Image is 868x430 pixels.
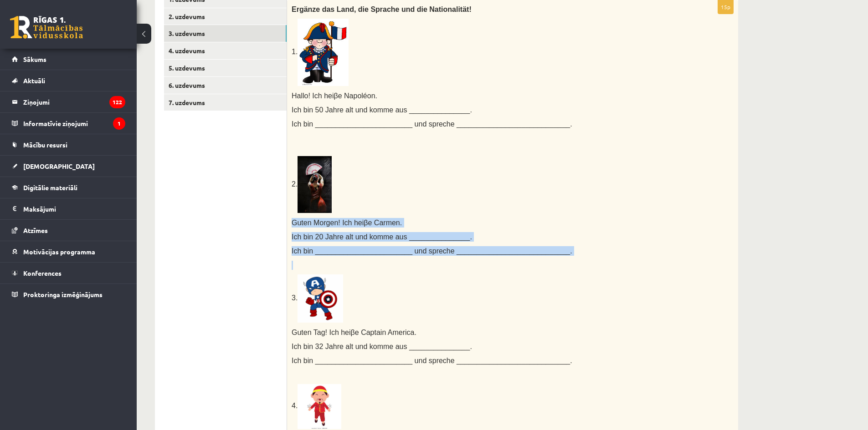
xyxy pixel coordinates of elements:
span: Motivācijas programma [23,248,95,256]
a: Proktoringa izmēģinājums [12,284,125,305]
span: Sākums [23,55,46,63]
span: e Napoléon. [338,92,377,100]
span: Guten Morgen! Ich hei [292,219,364,227]
a: Maksājumi [12,198,125,219]
a: 5. uzdevums [164,60,287,76]
a: 4. uzdevums [164,42,287,59]
span: β [351,329,355,336]
img: Resultado de imagem para french clipart [298,19,349,86]
img: Chinese Cartoon Character Isolated Stock Vector (Royalty Free) 541054402 | Shutterstock [298,384,341,429]
span: Hallo! Ich hei [292,92,334,100]
span: e Carmen. [368,219,402,227]
span: Proktoringa izmēģinājums [23,290,103,298]
img: Resultado de imagem para America clipart [298,274,343,323]
a: Aktuāli [12,70,125,91]
a: Rīgas 1. Tālmācības vidusskola [10,16,83,39]
span: 3. [292,294,343,302]
span: Ergänze das Land, die Sprache und die Nationalität! [292,5,472,13]
span: Guten Tag! Ich hei [292,329,351,336]
a: Digitālie materiāli [12,177,125,198]
a: Atzīmes [12,220,125,241]
span: Ich bin 50 Jahre alt und komme aus _______________. [292,106,472,114]
i: 1 [113,117,125,130]
i: 122 [109,96,125,108]
a: [DEMOGRAPHIC_DATA] [12,156,125,177]
img: Flamenco Tänzerin – Galerie Chromik [298,156,332,213]
span: Ich bin 32 Jahre alt und komme aus _______________. [292,343,472,350]
a: Mācību resursi [12,134,125,155]
legend: Maksājumi [23,198,125,219]
span: e Captain America. [355,329,416,336]
span: Atzīmes [23,226,48,234]
span: β [364,219,368,227]
span: Mācību resursi [23,141,67,149]
span: Aktuāli [23,76,45,85]
a: Sākums [12,49,125,70]
a: 3. uzdevums [164,25,287,42]
span: 1. [292,48,349,56]
a: Motivācijas programma [12,241,125,262]
legend: Informatīvie ziņojumi [23,113,125,134]
span: β [334,92,338,100]
a: 6. uzdevums [164,77,287,94]
a: Informatīvie ziņojumi1 [12,113,125,134]
span: Ich bin ________________________ und spreche ____________________________. [292,120,572,128]
span: Konferences [23,269,62,277]
body: Editor, wiswyg-editor-user-answer-47433938030560 [9,9,432,65]
span: Ich bin ________________________ und spreche ____________________________. [292,357,572,364]
legend: Ziņojumi [23,91,125,112]
span: 2. [292,180,298,188]
a: 7. uzdevums [164,94,287,111]
span: Ich bin ________________________ und spreche ____________________________. [292,247,572,255]
a: 2. uzdevums [164,8,287,25]
span: Digitālie materiāli [23,183,77,192]
a: Ziņojumi122 [12,91,125,112]
span: [DEMOGRAPHIC_DATA] [23,162,95,170]
span: 4. [292,402,298,410]
a: Konferences [12,263,125,283]
span: Ich bin 20 Jahre alt und komme aus _______________. [292,233,472,241]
